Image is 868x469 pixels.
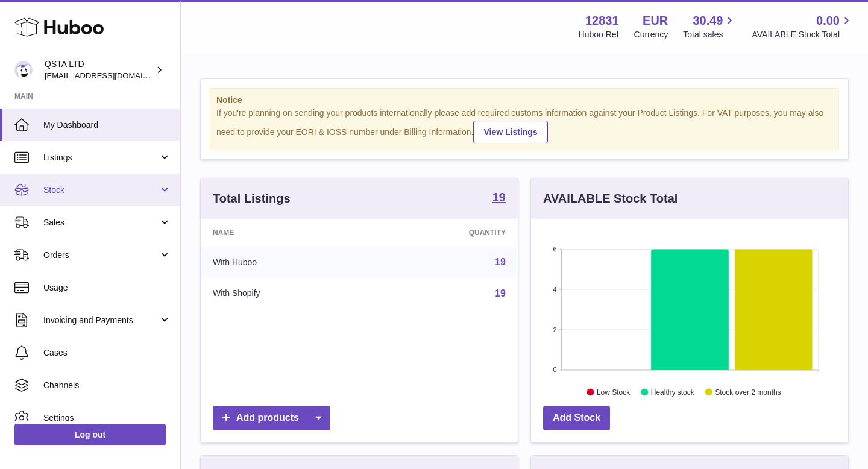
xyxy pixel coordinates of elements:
[553,245,556,253] text: 6
[543,190,678,207] h3: AVAILABLE Stock Total
[43,412,171,424] span: Settings
[553,366,556,373] text: 0
[495,257,506,267] a: 19
[213,190,291,207] h3: Total Listings
[43,347,171,359] span: Cases
[372,219,518,247] th: Quantity
[43,152,159,163] span: Listings
[543,406,610,430] a: Add Stock
[43,119,171,131] span: My Dashboard
[43,217,159,228] span: Sales
[43,184,159,196] span: Stock
[201,278,372,309] td: With Shopify
[43,315,159,326] span: Invoicing and Payments
[492,191,506,203] strong: 19
[216,95,832,106] strong: Notice
[585,13,619,29] strong: 12831
[45,71,177,80] span: [EMAIL_ADDRESS][DOMAIN_NAME]
[643,13,668,29] strong: EUR
[683,13,737,40] a: 30.49 Total sales
[201,219,372,247] th: Name
[553,286,556,293] text: 4
[473,121,547,143] a: View Listings
[43,282,171,294] span: Usage
[553,326,556,333] text: 2
[715,388,781,396] text: Stock over 2 months
[14,424,166,445] a: Log out
[693,13,723,29] span: 30.49
[43,250,159,261] span: Orders
[579,29,619,40] div: Huboo Ref
[495,288,506,298] a: 19
[45,58,153,81] div: QSTA LTD
[634,29,668,40] div: Currency
[14,61,33,79] img: rodcp10@gmail.com
[43,380,171,391] span: Channels
[816,13,840,29] span: 0.00
[752,13,854,40] a: 0.00 AVAILABLE Stock Total
[597,388,631,396] text: Low Stock
[752,29,854,40] span: AVAILABLE Stock Total
[651,388,695,396] text: Healthy stock
[683,29,737,40] span: Total sales
[213,406,330,430] a: Add products
[492,191,506,206] a: 19
[216,107,832,143] div: If you're planning on sending your products internationally please add required customs informati...
[201,247,372,278] td: With Huboo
